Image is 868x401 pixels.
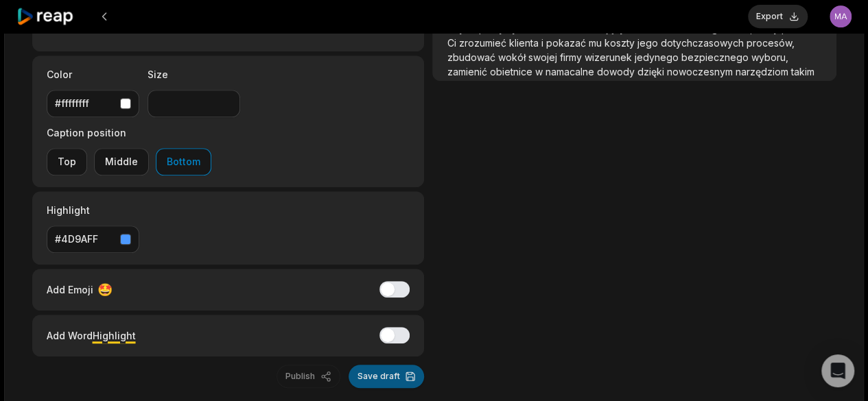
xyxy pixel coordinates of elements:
span: namacalne [545,66,596,77]
label: Size [148,67,240,82]
span: dzięki [637,66,666,77]
span: klienta [508,37,541,49]
span: pokazać [546,37,588,49]
div: Add Word [47,326,136,345]
span: wizerunek [584,51,634,63]
span: zbudować [447,51,497,63]
button: Save draft [349,365,424,388]
span: bezpiecznego [681,51,751,63]
span: dowody [596,66,637,77]
span: Add Emoji [47,282,93,297]
button: Bottom [156,148,211,175]
span: koszty [604,37,637,49]
span: wyboru, [751,51,788,63]
span: takim [790,66,814,77]
span: zamienić [447,66,489,77]
span: dotychczasowych [660,37,746,49]
span: jedynego [634,51,681,63]
span: firmy [559,51,584,63]
button: Top [47,148,87,175]
div: #4D9AFF [55,232,115,246]
span: jego [637,37,660,49]
span: i [541,37,546,49]
label: Color [47,67,139,82]
span: wokół [497,51,528,63]
button: Export [748,5,808,28]
span: zrozumieć [458,37,508,49]
span: w [535,66,545,77]
span: obietnice [489,66,535,77]
label: Caption position [47,125,211,140]
span: nowoczesnym [666,66,735,77]
span: procesów, [746,37,794,49]
span: mu [588,37,604,49]
button: #ffffffff [47,90,139,117]
span: Highlight [93,330,136,341]
span: swojej [528,51,559,63]
div: #ffffffff [55,96,115,110]
span: Ci [447,37,458,49]
div: Open Intercom Messenger [821,354,854,387]
button: Publish [277,365,340,388]
span: narzędziom [735,66,790,77]
button: Middle [94,148,149,175]
button: #4D9AFF [47,226,139,253]
span: 🤩 [97,280,113,299]
label: Highlight [47,203,139,217]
